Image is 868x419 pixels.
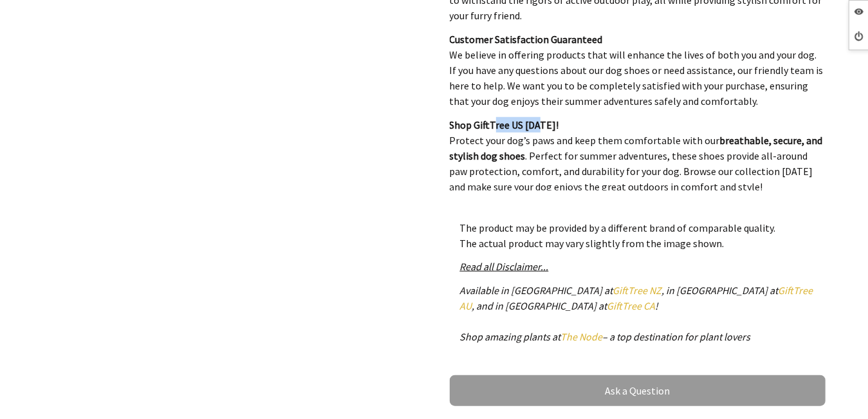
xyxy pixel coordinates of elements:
a: GiftTree NZ [613,284,662,297]
a: Ask a Question [450,375,826,406]
a: Read all Disclaimer... [460,260,549,273]
p: The product may be provided by a different brand of comparable quality. The actual product may va... [460,220,815,251]
a: GiftTree AU [460,284,813,312]
p: We believe in offering products that will enhance the lives of both you and your dog. If you have... [450,32,826,109]
p: Protect your dog’s paws and keep them comfortable with our . Perfect for summer adventures, these... [450,117,826,194]
a: The Node [561,330,603,343]
strong: breathable, secure, and stylish dog shoes [450,134,823,162]
em: Available in [GEOGRAPHIC_DATA] at , in [GEOGRAPHIC_DATA] at , and in [GEOGRAPHIC_DATA] at ! Shop ... [460,284,813,343]
a: GiftTree CA [607,299,656,312]
strong: Shop GiftTree US [DATE]! [450,118,559,131]
strong: Customer Satisfaction Guaranteed [450,33,603,46]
